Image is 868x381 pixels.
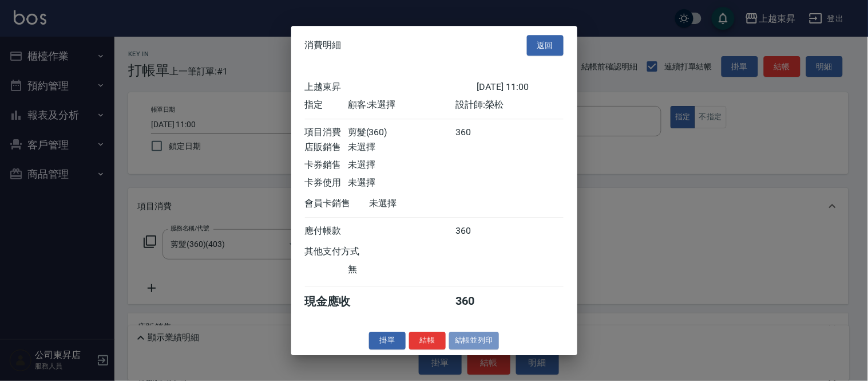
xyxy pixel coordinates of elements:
[348,159,455,171] div: 未選擇
[455,225,498,237] div: 360
[369,332,406,349] button: 掛單
[305,159,348,171] div: 卡券銷售
[348,99,455,111] div: 顧客: 未選擇
[455,99,563,111] div: 設計師: 榮松
[305,81,477,93] div: 上越東昇
[409,332,446,349] button: 結帳
[305,99,348,111] div: 指定
[305,294,370,309] div: 現金應收
[348,177,455,189] div: 未選擇
[348,142,455,154] div: 未選擇
[305,142,348,154] div: 店販銷售
[305,40,342,51] span: 消費明細
[305,198,370,210] div: 會員卡銷售
[348,127,455,139] div: 剪髮(360)
[305,127,348,139] div: 項目消費
[527,35,564,56] button: 返回
[305,246,391,258] div: 其他支付方式
[455,127,498,139] div: 360
[455,294,498,309] div: 360
[477,81,564,93] div: [DATE] 11:00
[348,264,455,276] div: 無
[305,177,348,189] div: 卡券使用
[370,198,477,210] div: 未選擇
[305,225,348,237] div: 應付帳款
[449,332,499,349] button: 結帳並列印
